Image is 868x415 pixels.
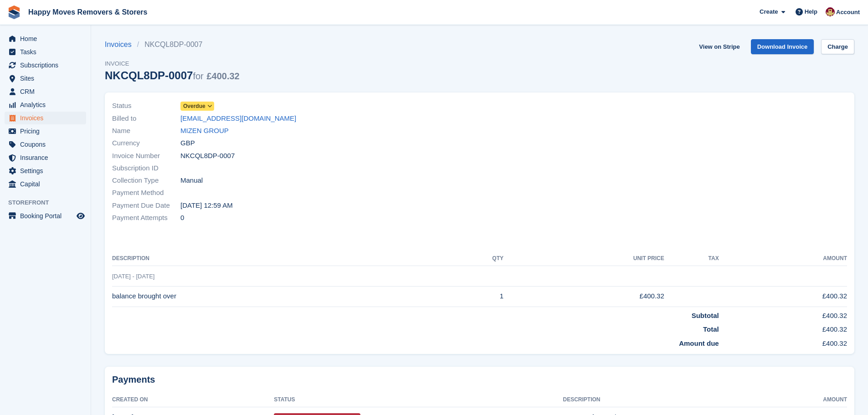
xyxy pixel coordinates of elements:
[719,321,847,335] td: £400.32
[5,72,86,85] a: menu
[105,39,240,50] nav: breadcrumbs
[112,113,180,124] span: Billed to
[20,164,75,177] span: Settings
[719,307,847,321] td: £400.32
[5,98,86,111] a: menu
[826,7,835,16] img: Steven Fry
[503,251,664,266] th: Unit Price
[180,113,296,124] a: [EMAIL_ADDRESS][DOMAIN_NAME]
[112,138,180,149] span: Currency
[765,393,847,407] th: Amount
[180,101,214,111] a: Overdue
[112,126,180,136] span: Name
[805,7,817,16] span: Help
[5,151,86,164] a: menu
[563,393,765,407] th: Description
[112,286,445,307] td: balance brought over
[105,69,240,82] div: NKCQL8DP-0007
[75,210,86,221] a: Preview store
[112,374,847,385] h2: Payments
[8,198,91,207] span: Storefront
[20,32,75,45] span: Home
[719,251,847,266] th: Amount
[20,210,75,222] span: Booking Portal
[836,8,860,17] span: Account
[5,112,86,124] a: menu
[25,5,151,20] a: Happy Moves Removers & Storers
[183,102,205,110] span: Overdue
[20,151,75,164] span: Insurance
[7,5,21,19] img: stora-icon-8386f47178a22dfd0bd8f6a31ec36ba5ce8667c1dd55bd0f319d3a0aa187defe.svg
[180,126,229,136] a: MIZEN GROUP
[20,46,75,58] span: Tasks
[664,251,719,266] th: Tax
[180,213,184,223] span: 0
[20,72,75,85] span: Sites
[112,393,274,407] th: Created On
[180,200,233,211] time: 2025-05-20 23:59:59 UTC
[703,325,719,333] strong: Total
[193,71,203,81] span: for
[112,273,154,280] span: [DATE] - [DATE]
[112,213,180,223] span: Payment Attempts
[5,59,86,72] a: menu
[719,335,847,349] td: £400.32
[20,178,75,190] span: Capital
[180,138,195,149] span: GBP
[206,71,239,81] span: £400.32
[679,339,719,347] strong: Amount due
[112,163,180,174] span: Subscription ID
[821,39,854,54] a: Charge
[20,98,75,111] span: Analytics
[20,85,75,98] span: CRM
[695,39,743,54] a: View on Stripe
[5,85,86,98] a: menu
[20,59,75,72] span: Subscriptions
[5,138,86,151] a: menu
[112,101,180,111] span: Status
[5,46,86,58] a: menu
[760,7,778,16] span: Create
[112,151,180,161] span: Invoice Number
[751,39,814,54] a: Download Invoice
[112,200,180,211] span: Payment Due Date
[445,286,503,307] td: 1
[112,175,180,186] span: Collection Type
[274,393,563,407] th: Status
[105,59,240,68] span: Invoice
[112,251,445,266] th: Description
[20,125,75,138] span: Pricing
[5,164,86,177] a: menu
[20,112,75,124] span: Invoices
[5,210,86,222] a: menu
[692,312,719,319] strong: Subtotal
[5,178,86,190] a: menu
[445,251,503,266] th: QTY
[180,151,235,161] span: NKCQL8DP-0007
[20,138,75,151] span: Coupons
[105,39,137,50] a: Invoices
[180,175,203,186] span: Manual
[5,32,86,45] a: menu
[5,125,86,138] a: menu
[719,286,847,307] td: £400.32
[112,188,180,198] span: Payment Method
[503,286,664,307] td: £400.32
